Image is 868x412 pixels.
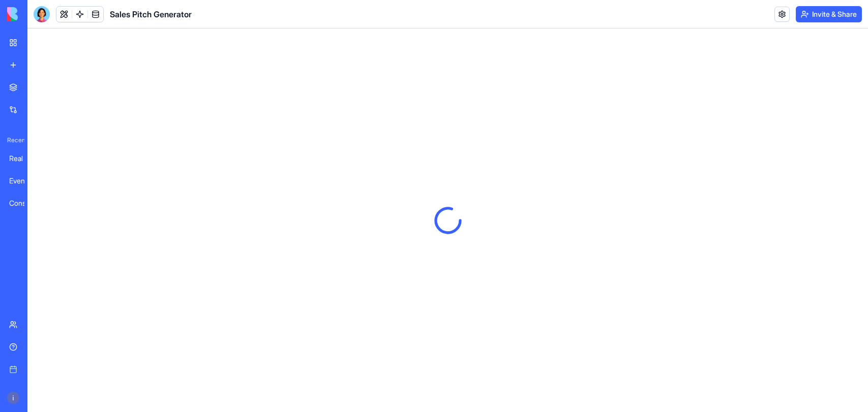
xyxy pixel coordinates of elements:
div: Real Estate Investor Portal [9,153,38,164]
a: Event Management [3,171,44,191]
span: Recent [3,136,24,144]
img: logo [7,7,70,21]
a: Real Estate Investor Portal [3,148,44,169]
h1: Sales Pitch Generator [110,8,192,20]
div: Event Management [9,176,38,186]
a: Construction Manager [3,193,44,213]
div: Construction Manager [9,198,38,208]
button: Invite & Share [796,6,862,22]
img: ACg8ocLF6g6QIT_EjbQiAQRLgdjwWRc1ZtbsUIYRaDvckkkS0f8zPg=s96-c [7,392,19,404]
